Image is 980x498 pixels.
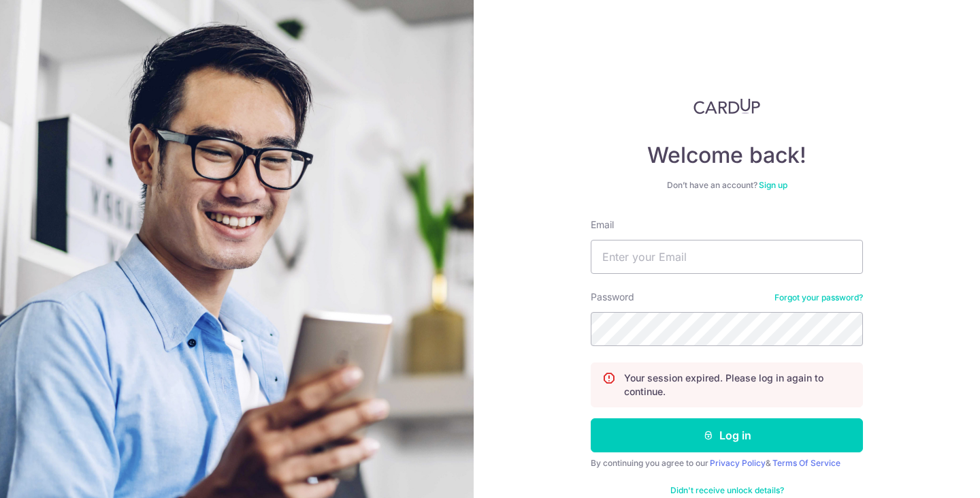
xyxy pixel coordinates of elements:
a: Didn't receive unlock details? [670,485,784,496]
img: CardUp Logo [693,98,760,114]
button: Log in [591,418,863,452]
a: Terms Of Service [772,458,840,468]
label: Email [591,218,614,232]
h4: Welcome back! [591,142,863,169]
div: By continuing you agree to our & [591,458,863,469]
a: Sign up [759,180,787,190]
div: Don’t have an account? [591,180,863,191]
label: Password [591,290,634,304]
a: Forgot your password? [774,292,863,303]
input: Enter your Email [591,240,863,274]
p: Your session expired. Please log in again to continue. [624,371,851,399]
a: Privacy Policy [710,458,766,468]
